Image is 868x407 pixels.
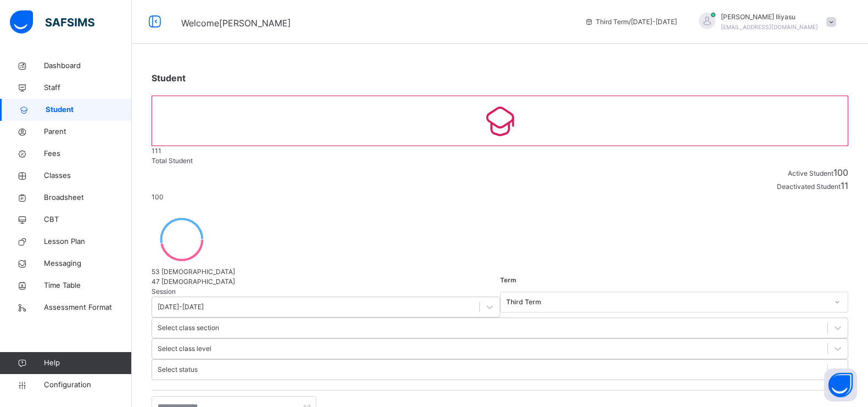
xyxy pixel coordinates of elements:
[44,126,132,137] span: Parent
[44,380,131,391] span: Configuration
[46,104,132,115] span: Student
[152,156,848,166] div: Total Student
[44,214,132,225] span: CBT
[44,192,132,203] span: Broadsheet
[158,302,204,312] div: [DATE]-[DATE]
[158,323,219,333] div: Select class section
[788,169,833,177] span: Active Student
[721,12,818,22] span: [PERSON_NAME] Iliyasu
[158,344,211,354] div: Select class level
[152,203,241,211] span: Total students in current term
[824,369,857,402] button: Open asap
[44,302,132,313] span: Assessment Format
[10,10,94,34] img: safsims
[152,147,161,155] span: 111
[506,297,828,307] div: Third Term
[44,60,132,71] span: Dashboard
[500,276,516,285] span: Term
[152,73,186,83] span: Student
[152,287,176,296] span: Session
[44,82,132,93] span: Staff
[833,167,848,178] span: 100
[777,182,841,191] span: Deactivated Student
[44,358,131,369] span: Help
[721,24,818,30] span: [EMAIL_ADDRESS][DOMAIN_NAME]
[152,277,160,286] span: 47
[161,267,235,276] span: [DEMOGRAPHIC_DATA]
[181,18,291,29] span: Welcome [PERSON_NAME]
[688,12,842,32] div: AbdussamadIliyasu
[585,17,677,27] span: session/term information
[161,277,235,286] span: [DEMOGRAPHIC_DATA]
[44,258,132,269] span: Messaging
[44,236,132,247] span: Lesson Plan
[44,170,132,181] span: Classes
[44,280,132,291] span: Time Table
[44,148,132,159] span: Fees
[152,267,160,276] span: 53
[152,193,164,201] span: 100
[841,180,848,191] span: 11
[158,365,198,375] div: Select status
